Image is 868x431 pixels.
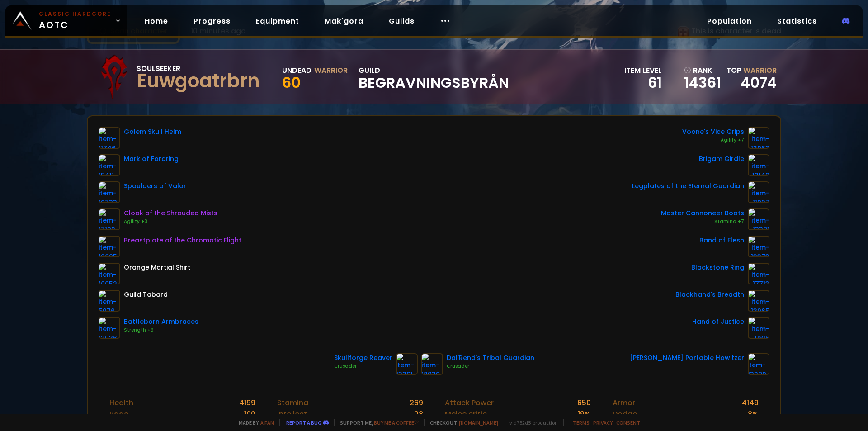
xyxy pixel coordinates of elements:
div: Blackstone Ring [691,263,744,272]
div: Agility +7 [682,137,744,144]
div: guild [359,65,509,90]
div: Legplates of the Eternal Guardian [632,181,744,191]
img: item-13380 [748,353,769,375]
div: Dodge [613,408,637,420]
div: Warrior [314,65,348,76]
img: item-16733 [99,181,120,203]
img: item-5976 [99,290,120,312]
a: Guilds [382,12,422,30]
div: Rage [109,408,128,420]
img: item-12939 [421,353,443,375]
span: 60 [282,72,301,93]
div: 269 [410,397,423,408]
div: 4149 [742,397,759,408]
a: [DOMAIN_NAME] [459,419,498,426]
img: item-13963 [748,127,769,149]
div: [PERSON_NAME] Portable Howitzer [630,353,744,363]
div: Blackhand's Breadth [675,290,744,299]
span: BEGRAVNINGSBYRÅN [359,76,509,90]
div: Master Cannoneer Boots [661,208,744,218]
div: Dal'Rend's Tribal Guardian [447,353,534,363]
div: Intellect [277,408,307,420]
a: Progress [186,12,238,30]
img: item-17102 [99,208,120,230]
div: 650 [577,397,591,408]
a: Population [700,12,759,30]
div: rank [684,65,721,76]
div: Undead [282,65,311,76]
small: Classic Hardcore [39,10,111,18]
div: Spaulders of Valor [124,181,186,191]
div: Melee critic [445,408,487,420]
a: Consent [616,419,640,426]
div: 28 [414,408,423,420]
a: a fan [260,419,274,426]
div: Voone's Vice Grips [682,127,744,137]
img: item-12895 [99,236,120,257]
a: Home [137,12,175,30]
div: Mark of Fordring [124,154,179,164]
div: Skullforge Reaver [334,353,392,363]
a: 4074 [741,72,777,93]
span: Made by [233,419,274,426]
div: Golem Skull Helm [124,127,181,137]
img: item-17713 [748,263,769,284]
div: Orange Martial Shirt [124,263,190,272]
img: item-11746 [99,127,120,149]
div: 61 [624,76,662,90]
div: Armor [613,397,635,408]
img: item-13361 [396,353,418,375]
div: Top [726,65,777,76]
div: Euwgoatrbrn [137,74,260,88]
span: Checkout [424,419,498,426]
div: 100 [244,408,255,420]
div: Brigam Girdle [699,154,744,164]
span: Support me, [334,419,419,426]
a: Privacy [593,419,613,426]
a: Equipment [249,12,307,30]
div: 4199 [239,397,255,408]
a: Terms [573,419,590,426]
img: item-11815 [748,317,769,339]
img: item-10052 [99,263,120,284]
div: Battleborn Armbraces [124,317,198,327]
a: Report a bug [286,419,321,426]
img: item-12936 [99,317,120,339]
div: Stamina [277,397,308,408]
img: item-11927 [748,181,769,203]
span: v. d752d5 - production [504,419,558,426]
div: Crusader [334,363,392,370]
div: 8 % [748,408,759,420]
span: Warrior [743,65,777,76]
span: AOTC [39,10,111,32]
img: item-13965 [748,290,769,312]
div: Band of Flesh [699,236,744,245]
img: item-13142 [748,154,769,176]
div: item level [624,65,662,76]
div: Stamina +7 [661,218,744,225]
a: Classic HardcoreAOTC [5,5,127,36]
a: Statistics [770,12,824,30]
img: item-15411 [99,154,120,176]
div: Breastplate of the Chromatic Flight [124,236,241,245]
div: Agility +3 [124,218,217,225]
div: Health [109,397,133,408]
div: Strength +9 [124,327,198,334]
div: Soulseeker [137,63,260,74]
a: 14361 [684,76,721,90]
div: Cloak of the Shrouded Mists [124,208,217,218]
img: item-13381 [748,208,769,230]
a: Buy me a coffee [374,419,419,426]
div: 19 % [578,408,591,420]
a: Mak'gora [317,12,371,30]
img: item-13373 [748,236,769,257]
div: Hand of Justice [692,317,744,327]
div: Guild Tabard [124,290,168,299]
div: Attack Power [445,397,494,408]
div: Crusader [447,363,534,370]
